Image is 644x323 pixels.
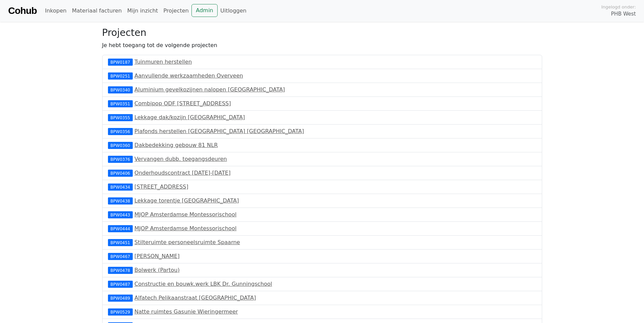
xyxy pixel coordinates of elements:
[108,184,133,190] div: BPW0434
[134,281,272,287] a: Constructie en bouwk.werk LBK Dr. Gunningschool
[134,86,285,93] a: Aluminium gevelkozijnen nalopen [GEOGRAPHIC_DATA]
[134,197,239,204] a: Lekkage torentje [GEOGRAPHIC_DATA]
[134,128,304,134] a: Plafonds herstellen [GEOGRAPHIC_DATA] [GEOGRAPHIC_DATA]
[108,225,133,232] div: BPW0444
[134,253,180,259] a: [PERSON_NAME]
[108,114,133,121] div: BPW0355
[108,253,133,260] div: BPW0467
[134,184,188,190] a: [STREET_ADDRESS]
[108,308,133,315] div: BPW0529
[134,170,231,176] a: Onderhoudscontract [DATE]-[DATE]
[161,4,191,18] a: Projecten
[134,295,256,301] a: Alfatech Pelikaanstraat [GEOGRAPHIC_DATA]
[134,211,237,218] a: MJOP Amsterdamse Montessorischool
[102,41,542,49] p: Je hebt toegang tot de volgende projecten
[108,142,133,149] div: BPW0360
[108,295,133,301] div: BPW0489
[108,86,133,93] div: BPW0340
[191,4,218,17] a: Admin
[134,142,218,148] a: Dakbedekking gebouw 81 NLR
[134,225,237,232] a: MJOP Amsterdamse Montessorischool
[601,4,636,10] span: Ingelogd onder:
[108,170,133,176] div: BPW0406
[108,128,133,135] div: BPW0356
[134,100,231,107] a: Combipop ODF [STREET_ADDRESS]
[134,239,240,245] a: Stilteruimte personeelsruimte Spaarne
[218,4,249,18] a: Uitloggen
[42,4,69,18] a: Inkopen
[611,10,636,18] span: PHB West
[69,4,125,18] a: Materiaal facturen
[108,211,133,218] div: BPW0443
[8,3,37,19] a: Cohub
[134,59,192,65] a: Tuinmuren herstellen
[108,197,133,204] div: BPW0438
[108,100,133,107] div: BPW0351
[134,114,245,121] a: Lekkage dak/kozijn [GEOGRAPHIC_DATA]
[108,72,133,79] div: BPW0251
[108,59,133,65] div: BPW0187
[134,72,243,79] a: Aanvullende werkzaamheden Overveen
[108,156,133,163] div: BPW0376
[125,4,161,18] a: Mijn inzicht
[134,267,180,273] a: Bolwerk (Partou)
[108,281,133,287] div: BPW0487
[108,267,133,274] div: BPW0478
[134,156,227,162] a: Vervangen dubb. toegangsdeuren
[108,239,133,246] div: BPW0451
[134,308,238,315] a: Natte ruimtes Gasunie Wieringermeer
[102,27,542,39] h3: Projecten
